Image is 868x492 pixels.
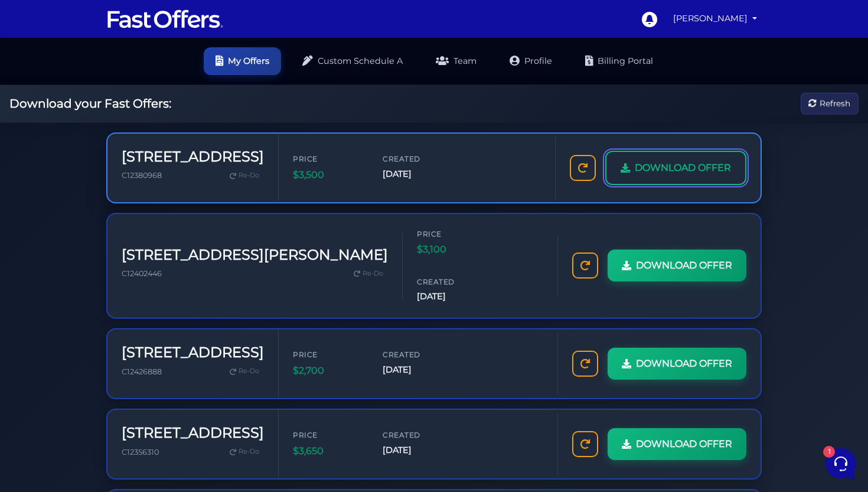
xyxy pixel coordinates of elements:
[28,91,42,105] img: dark
[225,168,264,183] a: Re-Do
[204,47,281,75] a: My Offers
[19,91,34,105] img: dark
[668,7,762,30] a: [PERSON_NAME]
[102,396,135,407] p: Messages
[424,47,488,75] a: Team
[14,126,222,161] a: Fast Offers SupportHi [PERSON_NAME], sorry about the delay, I've gone ahead and refunded you your...
[50,145,187,157] p: Hi [PERSON_NAME], sorry about the delay, I've gone ahead and refunded you your last payment, and ...
[50,85,187,97] span: Fast Offers
[417,276,488,287] span: Created
[605,151,746,185] a: DOWNLOAD OFFER
[239,170,259,181] span: Re-Do
[194,85,217,96] p: [DATE]
[14,80,222,116] a: Fast OffersYou:Thanks! :)[DATE]
[118,378,126,387] span: 1
[122,367,162,376] span: C12426888
[82,380,155,407] button: 1Messages
[383,363,453,377] span: [DATE]
[122,344,264,361] h3: [STREET_ADDRESS]
[636,258,732,273] span: DOWNLOAD OFFER
[194,131,217,141] p: [DATE]
[9,96,171,111] h2: Download your Fast Offers:
[9,380,82,407] button: Home
[122,247,388,264] h3: [STREET_ADDRESS][PERSON_NAME]
[608,348,746,380] a: DOWNLOAD OFFER
[183,396,198,407] p: Help
[19,213,80,223] span: Find an Answer
[349,266,388,281] a: Re-Do
[122,269,162,278] span: C12402446
[608,428,746,460] a: DOWNLOAD OFFER
[498,47,564,75] a: Profile
[239,446,259,457] span: Re-Do
[35,396,56,407] p: Home
[239,366,259,377] span: Re-Do
[291,47,415,75] a: Custom Schedule A
[383,167,453,181] span: [DATE]
[293,167,364,183] span: $3,500
[122,448,159,457] span: C12356310
[363,268,383,279] span: Re-Do
[635,160,731,176] span: DOWNLOAD OFFER
[85,173,165,183] span: Start a Conversation
[417,228,488,239] span: Price
[383,153,453,164] span: Created
[573,47,665,75] a: Billing Portal
[19,166,217,190] button: Start a Conversation
[122,148,264,166] h3: [STREET_ADDRESS]
[820,97,850,110] span: Refresh
[122,425,264,442] h3: [STREET_ADDRESS]
[383,429,453,441] span: Created
[9,9,198,47] h2: Hello [PERSON_NAME] 👋
[636,436,732,452] span: DOWNLOAD OFFER
[293,363,364,378] span: $2,700
[191,66,217,76] a: See all
[27,239,193,251] input: Search for an Article...
[293,444,364,459] span: $3,650
[608,250,746,281] a: DOWNLOAD OFFER
[122,171,162,180] span: C12380968
[147,213,217,223] a: Open Help Center
[293,349,364,360] span: Price
[50,99,187,111] p: You: Thanks! :)
[801,93,859,115] button: Refresh
[19,66,96,76] span: Your Conversations
[50,131,187,143] span: Fast Offers Support
[293,153,364,164] span: Price
[383,444,453,457] span: [DATE]
[225,444,264,459] a: Re-Do
[823,446,859,481] iframe: Customerly Messenger Launcher
[417,242,488,257] span: $3,100
[293,429,364,441] span: Price
[225,364,264,379] a: Re-Do
[154,380,227,407] button: Help
[417,290,488,303] span: [DATE]
[19,132,43,156] img: dark
[636,356,732,371] span: DOWNLOAD OFFER
[383,349,453,360] span: Created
